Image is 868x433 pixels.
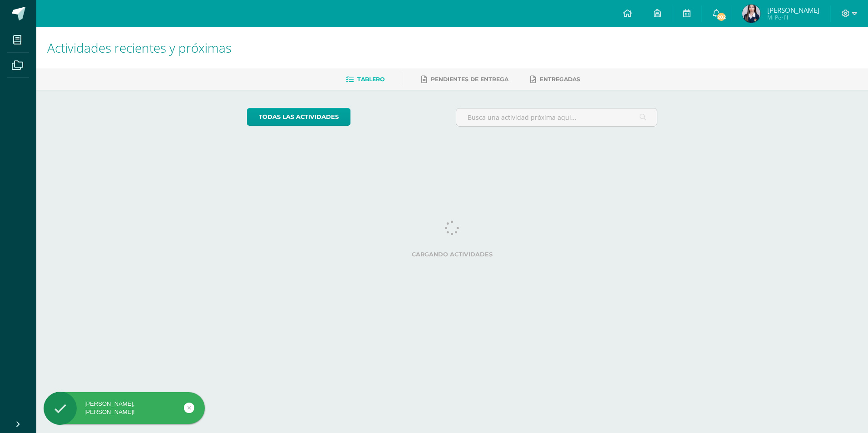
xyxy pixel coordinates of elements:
[716,12,726,22] span: 202
[421,72,508,87] a: Pendientes de entrega
[767,14,819,21] span: Mi Perfil
[530,72,580,87] a: Entregadas
[357,76,385,83] span: Tablero
[44,400,205,416] div: [PERSON_NAME], [PERSON_NAME]!
[767,5,819,15] span: [PERSON_NAME]
[540,76,580,83] span: Entregadas
[456,108,657,126] input: Busca una actividad próxima aquí...
[247,251,658,258] label: Cargando actividades
[47,39,232,56] span: Actividades recientes y próximas
[346,72,385,87] a: Tablero
[247,108,350,126] a: todas las Actividades
[742,5,760,23] img: 48ad70ef3cc6de579971492ace5e68a2.png
[431,76,508,83] span: Pendientes de entrega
